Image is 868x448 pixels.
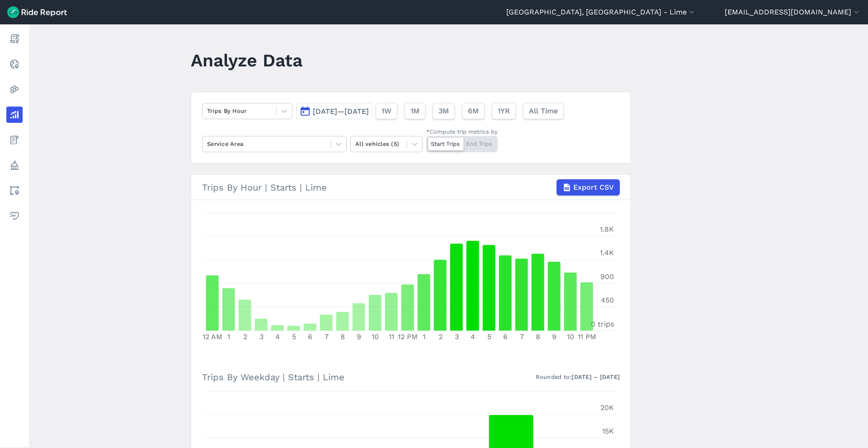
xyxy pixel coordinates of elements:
tspan: 20K [600,403,614,412]
button: All Time [523,103,564,119]
tspan: 9 [552,332,557,341]
tspan: 3 [455,332,459,341]
span: All Time [529,106,558,117]
tspan: 7 [325,332,329,341]
tspan: 2 [243,332,247,341]
tspan: 450 [601,296,614,304]
a: Health [6,208,23,224]
tspan: 6 [503,332,508,341]
tspan: 6 [308,332,312,341]
tspan: 1.8K [600,225,614,233]
tspan: 8 [340,332,345,341]
button: 1W [376,103,397,119]
h1: Analyze Data [191,48,302,73]
div: Trips By Hour | Starts | Lime [202,179,620,196]
button: [EMAIL_ADDRESS][DOMAIN_NAME] [725,7,861,18]
span: [DATE]—[DATE] [313,107,369,116]
tspan: 15K [602,427,614,435]
tspan: 3 [259,332,264,341]
tspan: 5 [487,332,491,341]
tspan: 12 AM [203,332,222,341]
button: 1M [405,103,425,119]
strong: [DATE] – [DATE] [571,373,620,380]
tspan: 8 [536,332,540,341]
tspan: 4 [471,332,475,341]
button: 3M [433,103,455,119]
a: Areas [6,182,23,199]
span: 6M [468,106,479,117]
span: 3M [439,106,449,117]
a: Policy [6,157,23,173]
tspan: 9 [357,332,361,341]
tspan: 7 [520,332,524,341]
span: 1YR [498,106,510,117]
tspan: 12 PM [398,332,418,341]
tspan: 5 [292,332,296,341]
tspan: 1 [423,332,425,341]
span: Export CSV [573,182,614,193]
tspan: 1.4K [600,248,614,257]
tspan: 10 [372,332,379,341]
button: 1YR [492,103,516,119]
tspan: 10 [567,332,574,341]
a: Realtime [6,56,23,72]
div: *Compute trip metrics by [426,127,498,136]
a: Fees [6,132,23,148]
tspan: 4 [275,332,280,341]
tspan: 11 PM [578,332,596,341]
h3: Trips By Weekday | Starts | Lime [202,364,620,389]
span: 1M [410,106,420,117]
tspan: 0 trips [591,320,614,328]
button: [GEOGRAPHIC_DATA], [GEOGRAPHIC_DATA] - Lime [506,7,696,18]
a: Report [6,31,23,47]
tspan: 2 [439,332,443,341]
img: Ride Report [7,6,67,18]
tspan: 900 [600,272,614,281]
button: Export CSV [557,179,620,196]
div: Rounded to: [536,373,620,381]
span: 1W [382,106,392,117]
button: 6M [462,103,485,119]
tspan: 1 [227,332,230,341]
button: [DATE]—[DATE] [296,103,372,119]
tspan: 11 [389,332,394,341]
a: Heatmaps [6,81,23,98]
a: Analyze [6,107,23,123]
